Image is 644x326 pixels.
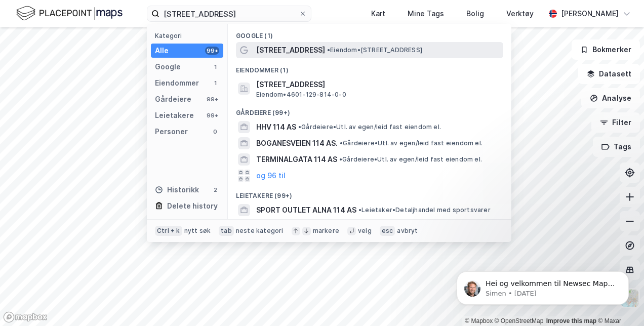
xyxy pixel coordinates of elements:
[211,63,219,71] div: 1
[205,95,219,103] div: 99+
[441,250,644,321] iframe: Intercom notifications message
[256,153,337,166] span: TERMINALGATA 114 AS
[358,227,372,235] div: velg
[256,204,356,216] span: SPORT OUTLET ALNA 114 AS
[339,155,342,163] span: •
[327,46,422,54] span: Eiendom • [STREET_ADDRESS]
[211,79,219,87] div: 1
[236,227,284,235] div: neste kategori
[506,8,534,20] div: Verktøy
[155,32,223,39] div: Kategori
[495,317,544,324] a: OpenStreetMap
[155,61,181,73] div: Google
[327,46,330,54] span: •
[578,64,640,84] button: Datasett
[358,206,361,214] span: •
[466,8,484,20] div: Bolig
[256,91,346,99] span: Eiendom • 4601-129-814-0-0
[397,227,418,235] div: avbryt
[256,44,325,56] span: [STREET_ADDRESS]
[591,112,640,133] button: Filter
[572,39,640,60] button: Bokmerker
[155,226,182,236] div: Ctrl + k
[298,123,441,131] span: Gårdeiere • Utl. av egen/leid fast eiendom el.
[358,206,491,214] span: Leietaker • Detaljhandel med sportsvarer
[211,186,219,194] div: 2
[155,126,188,138] div: Personer
[228,24,511,42] div: Google (1)
[184,227,211,235] div: nytt søk
[339,155,482,164] span: Gårdeiere • Utl. av egen/leid fast eiendom el.
[581,88,640,108] button: Analyse
[256,137,338,149] span: BOGANESVEIEN 114 AS.
[340,139,482,147] span: Gårdeiere • Utl. av egen/leid fast eiendom el.
[155,45,169,57] div: Alle
[205,47,219,55] div: 99+
[205,111,219,119] div: 99+
[313,227,339,235] div: markere
[546,317,596,324] a: Improve this map
[159,6,299,21] input: Søk på adresse, matrikkel, gårdeiere, leietakere eller personer
[211,128,219,136] div: 0
[465,317,493,324] a: Mapbox
[256,121,296,133] span: HHV 114 AS
[561,8,619,20] div: [PERSON_NAME]
[371,8,385,20] div: Kart
[219,226,234,236] div: tab
[167,200,218,212] div: Delete history
[155,93,191,105] div: Gårdeiere
[155,77,199,89] div: Eiendommer
[155,184,199,196] div: Historikk
[408,8,444,20] div: Mine Tags
[256,78,499,91] span: [STREET_ADDRESS]
[298,123,301,131] span: •
[228,101,511,119] div: Gårdeiere (99+)
[340,139,343,147] span: •
[16,5,123,22] img: logo.f888ab2527a4732fd821a326f86c7f29.svg
[380,226,395,236] div: esc
[593,137,640,157] button: Tags
[3,311,48,323] a: Mapbox homepage
[228,58,511,76] div: Eiendommer (1)
[256,170,286,182] button: og 96 til
[155,109,194,121] div: Leietakere
[228,184,511,202] div: Leietakere (99+)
